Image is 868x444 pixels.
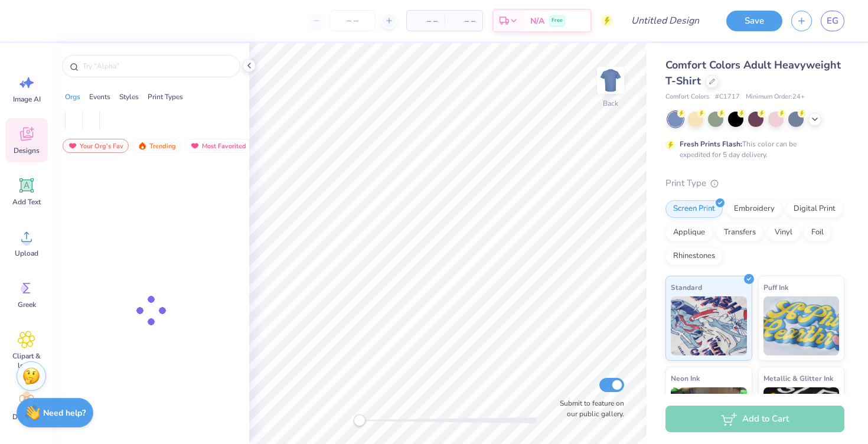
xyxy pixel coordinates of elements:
div: Embroidery [726,200,782,218]
span: Upload [15,249,38,258]
input: – – [329,10,376,31]
span: Decorate [12,412,41,422]
div: Back [603,98,618,109]
input: Try "Alpha" [81,60,233,72]
div: Orgs [65,92,80,102]
strong: Fresh Prints Flash: [680,139,742,149]
img: trending.gif [138,142,147,150]
strong: Need help? [43,407,86,419]
span: Free [552,17,563,25]
span: N/A [530,15,544,27]
div: Digital Print [786,200,843,218]
span: Image AI [13,94,41,104]
div: Trending [132,139,181,153]
img: most_fav.gif [68,142,77,150]
span: – – [414,15,438,27]
div: Print Type [665,177,844,190]
span: Metallic & Glitter Ink [763,372,833,384]
span: Minimum Order: 24 + [746,92,805,102]
span: Neon Ink [671,372,700,384]
span: Standard [671,281,702,293]
span: Designs [14,146,40,155]
span: Add Text [12,197,41,207]
span: – – [452,15,475,27]
div: Most Favorited [185,139,252,153]
img: Standard [671,296,747,355]
div: Events [89,92,110,102]
img: Back [599,68,622,92]
button: Save [726,11,782,31]
div: Accessibility label [354,414,366,426]
div: Rhinestones [665,247,723,265]
div: Vinyl [767,224,800,241]
div: This color can be expedited for 5 day delivery. [680,139,825,160]
img: most_fav.gif [190,142,200,150]
div: Your Org's Fav [63,139,129,153]
span: Comfort Colors [665,92,709,102]
span: Clipart & logos [7,351,46,370]
label: Submit to feature on our public gallery. [553,398,624,419]
div: Print Types [148,92,183,102]
span: Greek [18,300,36,309]
span: Puff Ink [763,281,788,293]
input: Untitled Design [622,9,709,32]
a: EG [821,11,844,31]
span: EG [827,14,838,28]
div: Foil [804,224,831,241]
div: Transfers [716,224,763,241]
span: Comfort Colors Adult Heavyweight T-Shirt [665,58,841,88]
span: # C1717 [715,92,740,102]
img: Puff Ink [763,296,840,355]
div: Applique [665,224,713,241]
div: Screen Print [665,200,723,218]
div: Styles [119,92,139,102]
